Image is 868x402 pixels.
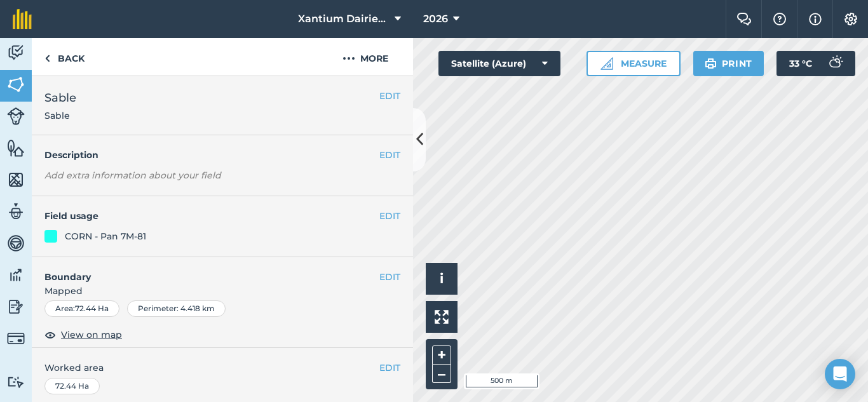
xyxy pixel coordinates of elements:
[7,234,25,253] img: svg+xml;base64,PD94bWwgdmVyc2lvbj0iMS4wIiBlbmNvZGluZz0idXRmLTgiPz4KPCEtLSBHZW5lcmF0b3I6IEFkb2JlIE...
[379,361,400,375] button: EDIT
[44,300,119,317] div: Area : 72.44 Ha
[440,271,444,286] span: i
[44,51,50,66] img: svg+xml;base64,PHN2ZyB4bWxucz0iaHR0cDovL3d3dy53My5vcmcvMjAwMC9zdmciIHdpZHRoPSI5IiBoZWlnaHQ9IjI0Ii...
[7,138,25,157] img: svg+xml;base64,PHN2ZyB4bWxucz0iaHR0cDovL3d3dy53My5vcmcvMjAwMC9zdmciIHdpZHRoPSI1NiIgaGVpZ2h0PSI2MC...
[379,89,400,103] button: EDIT
[32,257,379,284] h4: Boundary
[7,170,25,189] img: svg+xml;base64,PHN2ZyB4bWxucz0iaHR0cDovL3d3dy53My5vcmcvMjAwMC9zdmciIHdpZHRoPSI1NiIgaGVpZ2h0PSI2MC...
[438,51,560,76] button: Satellite (Azure)
[44,378,100,394] div: 72.44 Ha
[789,51,812,76] span: 33 ° C
[44,327,56,342] img: svg+xml;base64,PHN2ZyB4bWxucz0iaHR0cDovL3d3dy53My5vcmcvMjAwMC9zdmciIHdpZHRoPSIxOCIgaGVpZ2h0PSIyNC...
[61,328,122,342] span: View on map
[705,56,717,71] img: svg+xml;base64,PHN2ZyB4bWxucz0iaHR0cDovL3d3dy53My5vcmcvMjAwMC9zdmciIHdpZHRoPSIxOSIgaGVpZ2h0PSIyNC...
[435,310,449,324] img: Four arrows, one pointing top left, one top right, one bottom right and the last bottom left
[809,11,822,27] img: svg+xml;base64,PHN2ZyB4bWxucz0iaHR0cDovL3d3dy53My5vcmcvMjAwMC9zdmciIHdpZHRoPSIxNyIgaGVpZ2h0PSIxNy...
[600,57,613,70] img: Ruler icon
[44,148,400,162] h4: Description
[825,359,855,389] div: Open Intercom Messenger
[822,51,848,76] img: svg+xml;base64,PD94bWwgdmVyc2lvbj0iMS4wIiBlbmNvZGluZz0idXRmLTgiPz4KPCEtLSBHZW5lcmF0b3I6IEFkb2JlIE...
[44,361,400,375] span: Worked area
[432,365,451,383] button: –
[379,270,400,284] button: EDIT
[13,9,32,29] img: fieldmargin Logo
[7,330,25,347] img: svg+xml;base64,PD94bWwgdmVyc2lvbj0iMS4wIiBlbmNvZGluZz0idXRmLTgiPz4KPCEtLSBHZW5lcmF0b3I6IEFkb2JlIE...
[44,170,221,181] em: Add extra information about your field
[379,209,400,223] button: EDIT
[693,51,764,76] button: Print
[7,43,25,62] img: svg+xml;base64,PD94bWwgdmVyc2lvbj0iMS4wIiBlbmNvZGluZz0idXRmLTgiPz4KPCEtLSBHZW5lcmF0b3I6IEFkb2JlIE...
[776,51,855,76] button: 33 °C
[843,13,858,25] img: A cog icon
[426,263,458,295] button: i
[7,265,25,285] img: svg+xml;base64,PD94bWwgdmVyc2lvbj0iMS4wIiBlbmNvZGluZz0idXRmLTgiPz4KPCEtLSBHZW5lcmF0b3I6IEFkb2JlIE...
[44,209,379,223] h4: Field usage
[44,89,76,107] span: Sable
[379,148,400,162] button: EDIT
[65,229,146,243] div: CORN - Pan 7M-81
[423,11,448,27] span: 2026
[342,51,355,66] img: svg+xml;base64,PHN2ZyB4bWxucz0iaHR0cDovL3d3dy53My5vcmcvMjAwMC9zdmciIHdpZHRoPSIyMCIgaGVpZ2h0PSIyNC...
[318,38,413,76] button: More
[7,75,25,94] img: svg+xml;base64,PHN2ZyB4bWxucz0iaHR0cDovL3d3dy53My5vcmcvMjAwMC9zdmciIHdpZHRoPSI1NiIgaGVpZ2h0PSI2MC...
[7,297,25,316] img: svg+xml;base64,PD94bWwgdmVyc2lvbj0iMS4wIiBlbmNvZGluZz0idXRmLTgiPz4KPCEtLSBHZW5lcmF0b3I6IEFkb2JlIE...
[736,13,752,25] img: Two speech bubbles overlapping with the left bubble in the forefront
[7,107,25,125] img: svg+xml;base64,PD94bWwgdmVyc2lvbj0iMS4wIiBlbmNvZGluZz0idXRmLTgiPz4KPCEtLSBHZW5lcmF0b3I6IEFkb2JlIE...
[44,109,76,122] span: Sable
[7,202,25,221] img: svg+xml;base64,PD94bWwgdmVyc2lvbj0iMS4wIiBlbmNvZGluZz0idXRmLTgiPz4KPCEtLSBHZW5lcmF0b3I6IEFkb2JlIE...
[32,38,97,76] a: Back
[298,11,390,27] span: Xantium Dairies [GEOGRAPHIC_DATA]
[127,300,226,317] div: Perimeter : 4.418 km
[587,51,681,76] button: Measure
[44,327,122,342] button: View on map
[772,13,787,25] img: A question mark icon
[32,284,413,298] span: Mapped
[7,376,25,388] img: svg+xml;base64,PD94bWwgdmVyc2lvbj0iMS4wIiBlbmNvZGluZz0idXRmLTgiPz4KPCEtLSBHZW5lcmF0b3I6IEFkb2JlIE...
[432,345,451,365] button: +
